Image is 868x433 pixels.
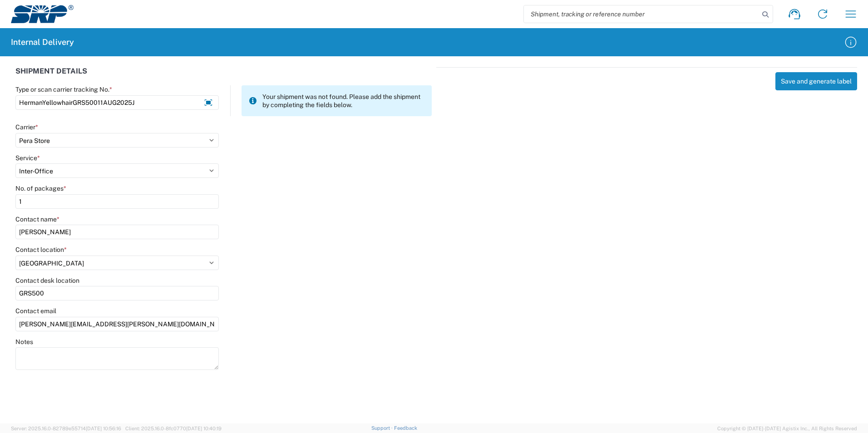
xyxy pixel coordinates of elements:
label: Type or scan carrier tracking No. [15,85,112,93]
label: Contact email [15,307,56,315]
img: srp [11,5,74,23]
button: Save and generate label [775,72,857,90]
span: Your shipment was not found. Please add the shipment by completing the fields below. [262,93,424,109]
span: [DATE] 10:40:19 [186,426,222,431]
input: Shipment, tracking or reference number [524,5,759,23]
label: Service [15,154,40,162]
span: Copyright © [DATE]-[DATE] Agistix Inc., All Rights Reserved [717,424,857,433]
span: [DATE] 10:56:16 [86,426,121,431]
label: Carrier [15,123,38,131]
label: Contact name [15,215,59,223]
a: Feedback [394,425,417,431]
label: No. of packages [15,184,66,192]
a: Support [371,425,394,431]
h2: Internal Delivery [11,37,74,48]
label: Contact desk location [15,276,79,285]
label: Contact location [15,246,67,254]
div: SHIPMENT DETAILS [15,67,432,85]
label: Notes [15,338,33,346]
span: Client: 2025.16.0-8fc0770 [125,426,222,431]
span: Server: 2025.16.0-82789e55714 [11,426,121,431]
